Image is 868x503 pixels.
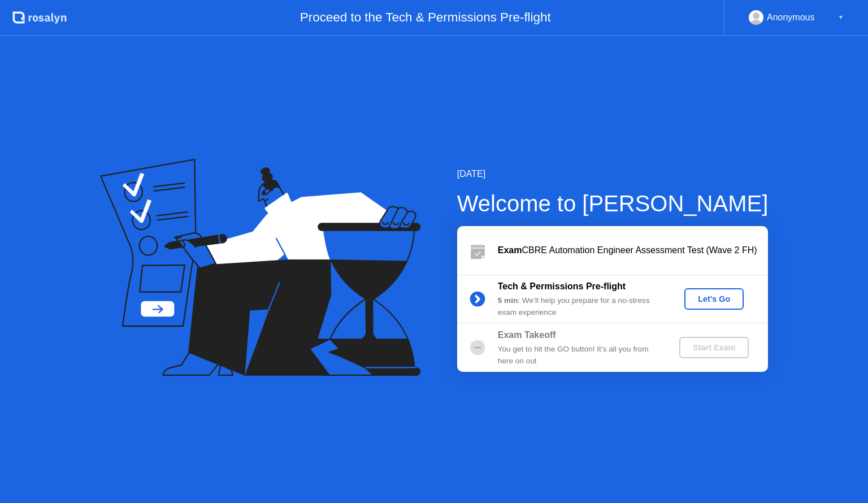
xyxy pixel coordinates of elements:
button: Let's Go [684,288,744,310]
b: Tech & Permissions Pre-flight [498,281,626,291]
b: 5 min [498,296,518,305]
div: You get to hit the GO button! It’s all you from here on out [498,344,661,367]
button: Start Exam [679,337,749,358]
div: CBRE Automation Engineer Assessment Test (Wave 2 FH) [498,244,768,257]
div: [DATE] [457,167,769,181]
div: Welcome to [PERSON_NAME] [457,187,769,220]
div: Start Exam [684,343,744,352]
div: : We’ll help you prepare for a no-stress exam experience [498,295,661,318]
div: ▼ [838,10,844,25]
div: Anonymous [767,10,815,25]
div: Let's Go [689,294,739,303]
b: Exam [498,245,522,255]
b: Exam Takeoff [498,330,556,340]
